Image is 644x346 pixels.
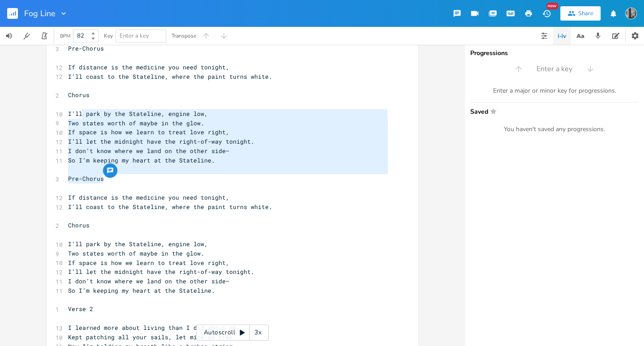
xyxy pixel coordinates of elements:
img: Jordan Bagheri [625,8,637,19]
span: I’ll coast to the Stateline, where the paint turns white. [68,203,272,211]
span: Verse 2 [68,305,93,313]
div: Transpose [172,33,196,38]
div: New [546,3,558,9]
span: If distance is the medicine you need tonight, [68,193,229,201]
button: New [537,5,555,21]
span: Chorus [68,221,90,229]
span: I don’t know where we land on the other side— [68,277,229,285]
div: 3x [250,325,266,341]
span: Two states worth of maybe in the glow. [68,249,204,257]
div: Enter a major or minor key for progressions. [470,87,639,95]
span: If distance is the medicine you need tonight, [68,63,229,71]
span: So I’m keeping my heart at the Stateline. [68,156,215,164]
div: Key [104,33,113,38]
span: Pre-Chorus [68,175,104,183]
span: So I’m keeping my heart at the Stateline. [68,286,215,295]
div: Progressions [470,50,639,56]
span: I’ll let the midnight have the right-of-way tonight. [68,137,254,145]
span: Pre-Chorus [68,44,104,52]
span: If space is how we learn to treat love right, [68,128,229,136]
div: You haven't saved any progressions. [470,125,639,133]
span: Enter a key [537,64,572,74]
span: Kept patching all your sails, let mine go free. [68,333,236,341]
span: I’ll coast to the Stateline, where the paint turns white. [68,73,272,81]
span: I’ll park by the Stateline, engine low, [68,110,208,118]
span: I’ll let the midnight have the right-of-way tonight. [68,268,254,276]
span: Saved [470,108,633,115]
span: Chorus [68,91,90,99]
button: Share [560,6,601,21]
div: BPM [60,34,70,38]
div: Autoscroll [196,325,269,341]
div: Share [578,9,593,17]
span: Fog Line [24,9,56,17]
span: I’ll park by the Stateline, engine low, [68,240,208,248]
span: I don’t know where we land on the other side— [68,147,229,155]
span: Enter a key [120,32,149,40]
span: If space is how we learn to treat love right, [68,259,229,267]
span: I learned more about living than I did about me, [68,324,240,332]
span: Two states worth of maybe in the glow. [68,119,204,127]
